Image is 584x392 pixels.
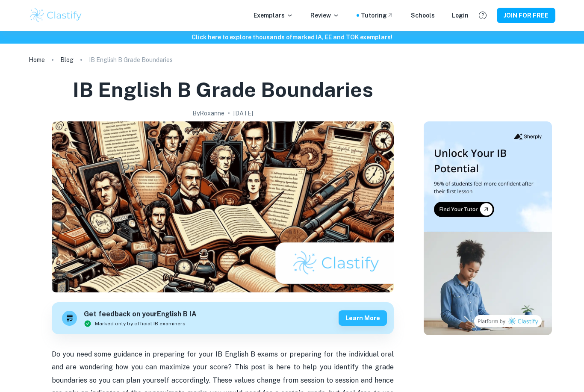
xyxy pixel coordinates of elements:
[52,302,394,334] a: Get feedback on yourEnglish B IAMarked only by official IB examinersLearn more
[310,11,339,20] p: Review
[228,109,230,118] p: •
[2,32,582,42] h6: Click here to explore thousands of marked IA, EE and TOK exemplars !
[497,8,555,23] button: JOIN FOR FREE
[411,11,435,20] a: Schools
[361,11,394,20] a: Tutoring
[254,11,293,20] p: Exemplars
[192,109,224,118] h2: By Roxanne
[29,7,83,24] img: Clastify logo
[84,309,197,320] h6: Get feedback on your English B IA
[52,121,394,292] img: IB English B Grade Boundaries cover image
[197,363,228,371] span: our score
[89,55,173,65] p: IB English B Grade Boundaries
[73,76,373,103] h1: IB English B Grade Boundaries
[452,11,469,20] a: Login
[475,8,490,23] button: Help and Feedback
[233,109,253,118] h2: [DATE]
[424,121,552,335] img: Thumbnail
[339,310,387,326] button: Learn more
[29,54,45,66] a: Home
[60,54,74,66] a: Blog
[95,320,186,327] span: Marked only by official IB examiners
